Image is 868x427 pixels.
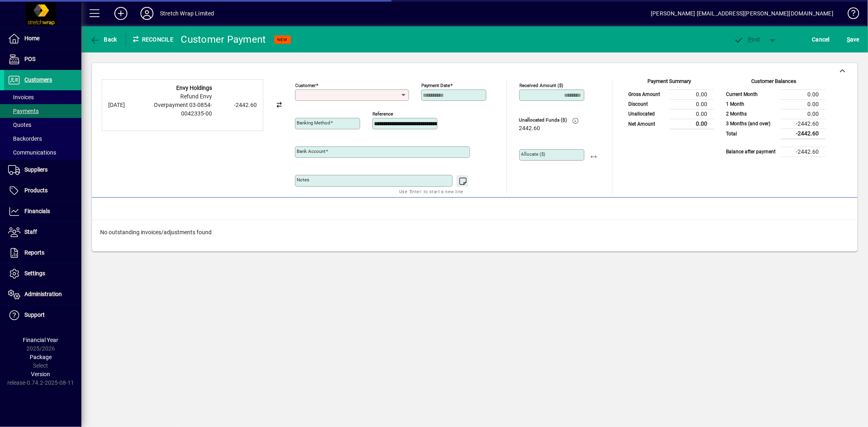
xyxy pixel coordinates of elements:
span: Reports [24,249,44,256]
span: Administration [24,291,62,297]
td: 2 Months [722,109,781,119]
span: Home [24,35,39,41]
span: Support [24,312,45,318]
td: Net Amount [625,119,669,129]
td: Total [722,129,781,139]
app-page-summary-card: Customer Balances [722,79,826,157]
td: Unallocated [625,109,669,119]
span: Cancel [812,33,830,46]
span: Back [90,36,117,43]
mat-label: Banking method [297,120,331,126]
td: -2442.60 [781,119,826,129]
td: Discount [625,99,669,109]
span: P [748,36,752,43]
span: Financial Year [23,337,59,343]
span: Settings [24,270,45,277]
span: Products [24,187,48,194]
td: 0.00 [781,109,826,119]
span: Quotes [8,122,31,128]
div: [PERSON_NAME] [EMAIL_ADDRESS][PERSON_NAME][DOMAIN_NAME] [651,7,833,20]
a: Quotes [4,118,81,132]
app-page-summary-card: Payment Summary [625,79,714,130]
a: Administration [4,284,81,305]
a: Support [4,305,81,325]
span: Version [31,371,50,377]
div: Stretch Wrap Limited [160,7,214,20]
div: [DATE] [108,101,141,109]
span: POS [24,56,35,62]
div: Customer Balances [722,77,826,89]
a: Payments [4,104,81,118]
a: Invoices [4,90,81,104]
td: Gross Amount [625,89,669,99]
td: 3 Months (and over) [722,119,781,129]
div: Customer Payment [181,33,266,46]
td: -2442.60 [781,147,826,157]
span: Customers [24,76,52,83]
a: POS [4,49,81,70]
a: Backorders [4,132,81,146]
span: NEW [278,37,288,42]
strong: Envy Holdings [176,85,212,91]
mat-hint: Use 'Enter' to start a new line [399,187,463,196]
td: 0.00 [669,99,714,109]
mat-label: Notes [297,177,310,183]
button: Cancel [810,32,832,47]
span: ave [847,33,859,46]
td: 0.00 [781,99,826,109]
a: Products [4,181,81,201]
span: Refund Envy Overpayment 03-0854-0042335-00 [154,93,212,117]
span: Communications [8,149,56,156]
app-page-header-button: Back [81,32,126,47]
a: Home [4,28,81,49]
td: 0.00 [669,109,714,119]
mat-label: Customer [295,83,316,88]
td: Current Month [722,89,781,99]
mat-label: Bank Account [297,148,326,154]
span: ost [734,36,761,43]
span: Unallocated Funds ($) [519,118,568,123]
td: -2442.60 [781,129,826,139]
span: Suppliers [24,166,48,173]
a: Reports [4,243,81,263]
button: Add [108,6,134,21]
td: 1 Month [722,99,781,109]
div: Payment Summary [625,77,714,89]
mat-label: Received Amount ($) [520,83,564,88]
span: Payments [8,108,39,114]
span: Staff [24,229,37,235]
mat-label: Payment Date [422,83,450,88]
span: Invoices [8,94,34,100]
a: Knowledge Base [842,2,858,28]
mat-label: Reference [373,111,394,117]
span: Package [30,354,52,360]
div: No outstanding invoices/adjustments found [92,220,857,245]
td: 0.00 [669,119,714,129]
td: 0.00 [781,89,826,99]
a: Staff [4,222,81,242]
div: -2442.60 [216,101,257,109]
a: Financials [4,201,81,222]
span: Backorders [8,135,42,142]
div: Reconcile [126,33,175,46]
td: Balance after payment [722,147,781,157]
button: Post [730,32,765,47]
button: Save [845,32,861,47]
button: Profile [134,6,160,21]
span: 2442.60 [519,125,540,132]
a: Communications [4,146,81,159]
a: Suppliers [4,160,81,180]
td: 0.00 [669,89,714,99]
mat-label: Allocate ($) [521,151,546,157]
a: Settings [4,264,81,284]
span: Financials [24,208,50,214]
span: S [847,36,850,43]
button: Back [88,32,119,47]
